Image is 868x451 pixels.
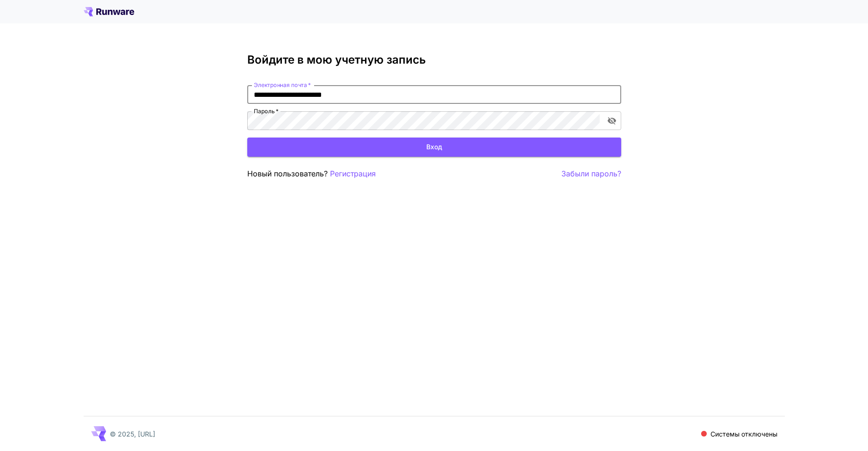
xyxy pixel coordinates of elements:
button: переключить видимость пароля [603,112,620,129]
ya-tr-span: Системы отключены [710,430,777,438]
ya-tr-span: Войдите в мою учетную запись [247,53,426,66]
ya-tr-span: Электронная почта [254,81,307,88]
ya-tr-span: Пароль [254,108,274,115]
button: Забыли пароль? [561,168,621,180]
ya-tr-span: Регистрация [330,169,376,178]
ya-tr-span: © 2025, [URL] [110,430,155,438]
ya-tr-span: Забыли пароль? [561,169,621,178]
ya-tr-span: Вход [426,141,442,153]
button: Вход [247,138,621,157]
ya-tr-span: Новый пользователь? [247,169,328,178]
button: Регистрация [330,168,376,180]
